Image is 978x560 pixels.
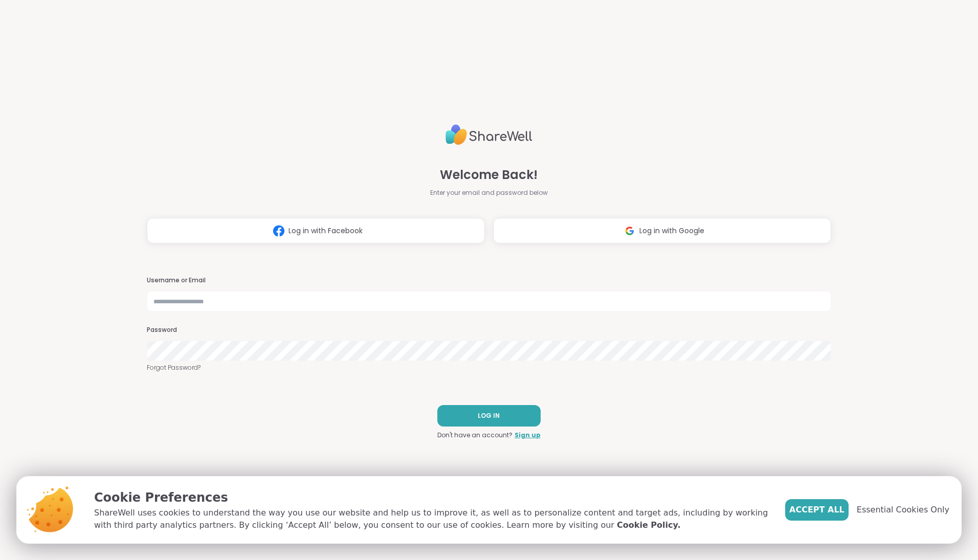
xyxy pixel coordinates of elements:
[857,504,949,516] span: Essential Cookies Only
[94,488,769,507] p: Cookie Preferences
[639,226,704,236] span: Log in with Google
[437,405,541,427] button: LOG IN
[288,226,363,236] span: Log in with Facebook
[446,120,532,149] img: ShareWell Logo
[147,363,831,372] a: Forgot Password?
[440,166,538,184] span: Welcome Back!
[789,504,844,516] span: Accept All
[437,431,513,440] span: Don't have an account?
[478,411,500,420] span: LOG IN
[147,218,485,243] button: Log in with Facebook
[94,507,769,531] p: ShareWell uses cookies to understand the way you use our website and help us to improve it, as we...
[620,221,639,240] img: ShareWell Logomark
[147,326,831,334] h3: Password
[493,218,831,243] button: Log in with Google
[785,499,849,521] button: Accept All
[147,276,831,285] h3: Username or Email
[430,188,548,197] span: Enter your email and password below
[515,431,541,440] a: Sign up
[269,221,288,240] img: ShareWell Logomark
[617,519,680,531] a: Cookie Policy.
